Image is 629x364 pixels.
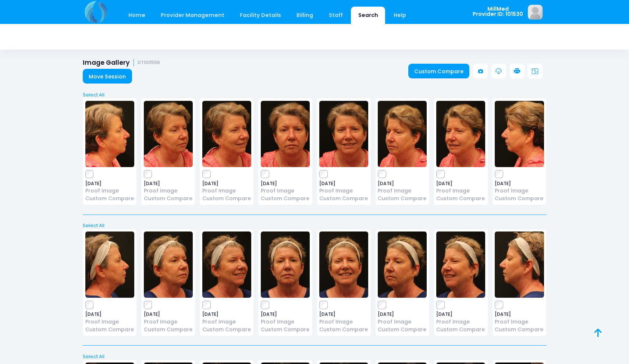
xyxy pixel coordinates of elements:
[436,318,485,326] a: Proof Image
[378,312,427,317] span: [DATE]
[319,181,368,186] span: [DATE]
[436,326,485,333] a: Custom Compare
[495,232,544,298] img: image
[202,101,251,167] img: image
[319,312,368,317] span: [DATE]
[436,195,485,202] a: Custom Compare
[261,232,310,298] img: image
[83,69,132,84] a: Move Session
[473,6,523,17] span: MillMed Provider ID: 101530
[319,318,368,326] a: Proof Image
[495,318,544,326] a: Proof Image
[144,326,193,333] a: Custom Compare
[289,7,320,24] a: Billing
[319,187,368,195] a: Proof Image
[85,101,134,167] img: image
[436,181,485,186] span: [DATE]
[85,232,134,298] img: image
[436,312,485,317] span: [DATE]
[144,101,193,167] img: image
[378,101,427,167] img: image
[321,7,350,24] a: Staff
[378,232,427,298] img: image
[233,7,288,24] a: Facility Details
[85,187,134,195] a: Proof Image
[144,187,193,195] a: Proof Image
[202,187,251,195] a: Proof Image
[495,101,544,167] img: image
[85,181,134,186] span: [DATE]
[319,195,368,202] a: Custom Compare
[261,181,310,186] span: [DATE]
[436,101,485,167] img: image
[495,312,544,317] span: [DATE]
[83,59,160,67] h1: Image Gallery
[144,181,193,186] span: [DATE]
[261,195,310,202] a: Custom Compare
[202,181,251,186] span: [DATE]
[202,232,251,298] img: image
[261,312,310,317] span: [DATE]
[144,312,193,317] span: [DATE]
[202,318,251,326] a: Proof Image
[378,326,427,333] a: Custom Compare
[85,312,134,317] span: [DATE]
[319,326,368,333] a: Custom Compare
[144,318,193,326] a: Proof Image
[528,5,543,20] img: image
[408,64,470,78] a: Custom Compare
[121,7,152,24] a: Home
[495,181,544,186] span: [DATE]
[81,222,549,229] a: Select All
[436,187,485,195] a: Proof Image
[495,326,544,333] a: Custom Compare
[144,195,193,202] a: Custom Compare
[495,187,544,195] a: Proof Image
[261,318,310,326] a: Proof Image
[261,187,310,195] a: Proof Image
[261,326,310,333] a: Custom Compare
[319,101,368,167] img: image
[202,195,251,202] a: Custom Compare
[378,318,427,326] a: Proof Image
[85,326,134,333] a: Custom Compare
[495,195,544,202] a: Custom Compare
[378,187,427,195] a: Proof Image
[81,91,549,99] a: Select All
[378,181,427,186] span: [DATE]
[351,7,385,24] a: Search
[81,353,549,360] a: Select All
[436,232,485,298] img: image
[85,195,134,202] a: Custom Compare
[138,60,160,66] small: DT100556
[153,7,231,24] a: Provider Management
[387,7,413,24] a: Help
[144,232,193,298] img: image
[319,232,368,298] img: image
[378,195,427,202] a: Custom Compare
[202,312,251,317] span: [DATE]
[261,101,310,167] img: image
[202,326,251,333] a: Custom Compare
[85,318,134,326] a: Proof Image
